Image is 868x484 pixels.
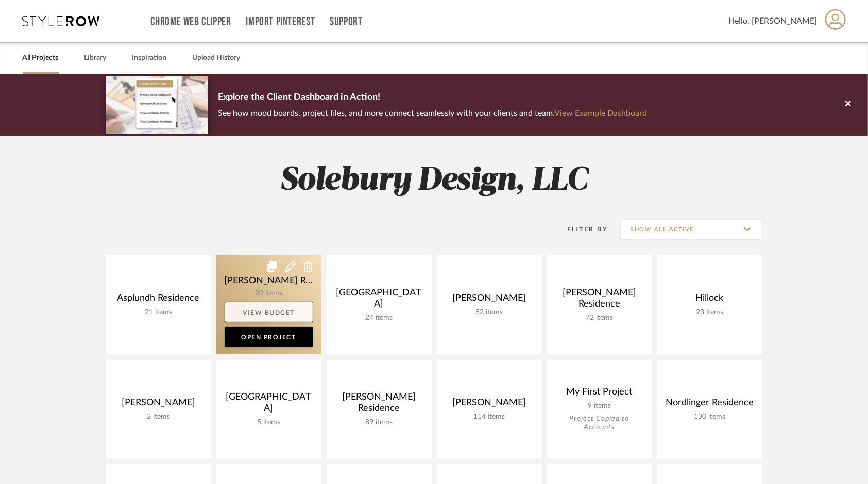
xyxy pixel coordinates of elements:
div: My First Project [555,386,644,402]
div: Asplundh Residence [114,293,203,308]
div: 5 items [225,418,313,427]
a: Support [330,17,362,26]
a: Upload History [193,51,241,65]
div: Nordlinger Residence [666,397,754,413]
div: [PERSON_NAME] [445,397,534,413]
a: View Example Dashboard [555,109,648,117]
div: Hillock [666,293,754,308]
a: Library [84,51,107,65]
a: Inspiration [132,51,167,65]
div: [PERSON_NAME] Residence [555,287,644,314]
div: 2 items [114,413,203,421]
div: [PERSON_NAME] Residence [335,391,423,418]
a: View Budget [225,302,313,322]
a: Import Pinterest [246,17,315,26]
div: 9 items [555,402,644,410]
div: 82 items [445,308,534,317]
div: 24 items [335,314,423,322]
a: All Projects [23,51,59,65]
a: Open Project [225,327,313,347]
span: Hello, [PERSON_NAME] [729,15,818,27]
p: Explore the Client Dashboard in Action! [218,89,648,106]
a: Chrome Web Clipper [151,17,231,26]
h2: Solebury Design, LLC [63,162,805,200]
div: 130 items [666,413,754,421]
div: [PERSON_NAME] [114,397,203,413]
div: Filter By [554,224,608,235]
p: See how mood boards, project files, and more connect seamlessly with your clients and team. [218,106,648,120]
div: 89 items [335,418,423,427]
div: Project Copied to Accounts [555,415,644,432]
div: 23 items [666,308,754,317]
div: 114 items [445,413,534,421]
img: d5d033c5-7b12-40c2-a960-1ecee1989c38.png [106,76,208,133]
div: 72 items [555,314,644,322]
div: [GEOGRAPHIC_DATA] [225,391,313,418]
div: [PERSON_NAME] [445,293,534,308]
div: [GEOGRAPHIC_DATA] [335,287,423,314]
div: 21 items [114,308,203,317]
